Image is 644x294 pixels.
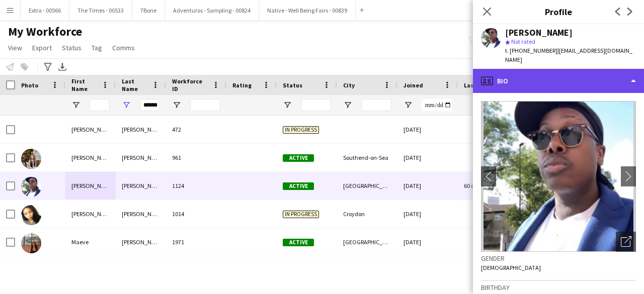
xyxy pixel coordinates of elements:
[65,172,116,200] div: [PERSON_NAME]
[283,211,319,218] span: In progress
[283,239,314,246] span: Active
[397,200,458,228] div: [DATE]
[259,1,356,20] button: Native - Well Being Fairs - 00839
[283,81,302,89] span: Status
[397,172,458,200] div: [DATE]
[397,228,458,256] div: [DATE]
[112,43,135,52] span: Comms
[283,154,314,162] span: Active
[42,61,54,73] app-action-btn: Advanced filters
[166,172,226,200] div: 1124
[172,77,208,92] span: Workforce ID
[166,116,226,143] div: 472
[473,5,644,18] h3: Profile
[21,1,69,20] button: Extra - 00566
[116,228,166,256] div: [PERSON_NAME]
[65,116,116,143] div: [PERSON_NAME]
[56,61,68,73] app-action-btn: Export XLSX
[481,264,541,271] span: [DEMOGRAPHIC_DATA]
[337,200,397,228] div: Croydon
[140,99,160,111] input: Last Name Filter Input
[404,81,423,89] span: Joined
[116,116,166,143] div: [PERSON_NAME]
[21,233,41,253] img: Maeve Clarke
[166,228,226,256] div: 1971
[283,182,314,190] span: Active
[4,41,26,54] a: View
[190,99,220,111] input: Workforce ID Filter Input
[90,99,110,111] input: First Name Filter Input
[473,69,644,93] div: Bio
[505,47,632,63] span: | [EMAIL_ADDRESS][DOMAIN_NAME]
[58,41,86,54] a: Status
[65,228,116,256] div: Maeve
[397,116,458,143] div: [DATE]
[71,77,98,92] span: First Name
[505,47,557,54] span: t. [PHONE_NUMBER]
[283,126,319,134] span: In progress
[8,24,82,39] span: My Workforce
[337,228,397,256] div: [GEOGRAPHIC_DATA]
[481,254,636,263] h3: Gender
[88,41,106,54] a: Tag
[21,177,41,197] img: Josh Clarke
[481,283,636,292] h3: Birthday
[283,101,292,110] button: Open Filter Menu
[616,232,636,252] div: Open photos pop-in
[337,172,397,200] div: [GEOGRAPHIC_DATA]
[505,28,573,37] div: [PERSON_NAME]
[62,43,82,52] span: Status
[116,172,166,200] div: [PERSON_NAME]
[28,41,56,54] a: Export
[232,81,252,89] span: Rating
[65,144,116,171] div: [PERSON_NAME]
[361,99,391,111] input: City Filter Input
[65,200,116,228] div: [PERSON_NAME]
[397,144,458,171] div: [DATE]
[337,144,397,171] div: Southend-on-Sea
[343,101,352,110] button: Open Filter Menu
[458,172,518,200] div: 60 days
[404,101,413,110] button: Open Filter Menu
[8,43,22,52] span: View
[21,81,38,89] span: Photo
[122,101,131,110] button: Open Filter Menu
[343,81,355,89] span: City
[301,99,331,111] input: Status Filter Input
[166,144,226,171] div: 961
[92,43,102,52] span: Tag
[21,149,41,169] img: Emily Clarke
[122,77,148,92] span: Last Name
[172,101,181,110] button: Open Filter Menu
[71,101,80,110] button: Open Filter Menu
[422,99,452,111] input: Joined Filter Input
[166,200,226,228] div: 1014
[69,1,132,20] button: The Times - 00533
[511,38,535,45] span: Not rated
[116,144,166,171] div: [PERSON_NAME]
[32,43,52,52] span: Export
[481,101,636,252] img: Crew avatar or photo
[108,41,139,54] a: Comms
[464,81,487,89] span: Last job
[21,205,41,225] img: Kristina Clarke
[165,1,259,20] button: Adventuros - Sampling - 00824
[116,200,166,228] div: [PERSON_NAME]
[132,1,165,20] button: 7Bone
